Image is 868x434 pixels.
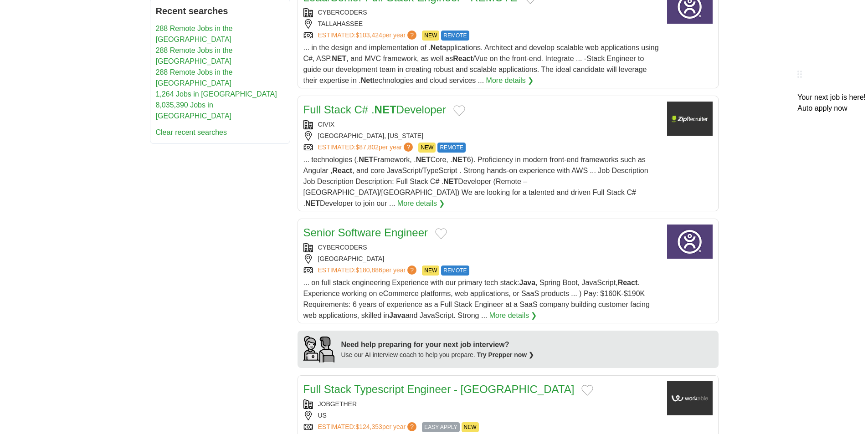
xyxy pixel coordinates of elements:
[341,339,534,350] div: Need help preparing for your next job interview?
[303,411,660,420] div: US
[435,228,447,239] button: Add to favorite jobs
[581,385,593,396] button: Add to favorite jobs
[397,198,445,209] a: More details ❯
[443,178,458,185] strong: NET
[318,143,415,153] a: ESTIMATED:$87,802per year?
[303,156,648,207] span: ... technologies (. Framework, . Core, . 6). Proficiency in modern front-end frameworks such as A...
[486,75,534,86] a: More details ❯
[355,266,382,274] span: $180,886
[303,383,575,395] a: Full Stack Typescript Engineer - [GEOGRAPHIC_DATA]
[303,254,660,264] div: [GEOGRAPHIC_DATA]
[462,422,479,432] span: NEW
[303,19,660,29] div: TALLAHASSEE
[389,311,406,319] strong: Java
[477,351,534,358] a: Try Prepper now ❯
[418,143,436,153] span: NEW
[318,244,367,251] a: CYBERCODERS
[422,266,439,276] span: NEW
[355,143,379,151] span: $87,802
[407,422,416,431] span: ?
[156,68,233,87] a: 288 Remote Jobs in the [GEOGRAPHIC_DATA]
[489,310,537,321] a: More details ❯
[422,31,439,41] span: NEW
[422,422,459,432] span: EASY APPLY
[453,55,473,62] strong: React
[318,266,419,276] a: ESTIMATED:$180,886per year?
[667,102,713,136] img: Company logo
[156,101,232,120] a: 8,035,390 Jobs in [GEOGRAPHIC_DATA]
[156,90,277,98] a: 1,264 Jobs in [GEOGRAPHIC_DATA]
[303,131,660,141] div: [GEOGRAPHIC_DATA], [US_STATE]
[305,199,320,207] strong: NET
[303,226,428,239] a: Senior Software Engineer
[332,55,346,62] strong: NET
[404,143,413,152] span: ?
[156,46,233,65] a: 288 Remote Jobs in the [GEOGRAPHIC_DATA]
[156,128,227,136] a: Clear recent searches
[667,381,713,415] img: Company logo
[375,103,396,116] strong: NET
[453,105,465,116] button: Add to favorite jobs
[431,44,442,51] strong: Net
[452,156,467,163] strong: NET
[359,156,373,163] strong: NET
[437,143,465,153] span: REMOTE
[303,279,650,319] span: ... on full stack engineering Experience with our primary tech stack: , Spring Boot, JavaScript, ...
[341,350,534,360] div: Use our AI interview coach to help you prepare.
[618,279,638,286] strong: React
[416,156,431,163] strong: NET
[303,44,659,84] span: ... in the design and implementation of . applications. Architect and develop scalable web applic...
[303,120,660,129] div: CIVIX
[519,279,536,286] strong: Java
[441,31,469,41] span: REMOTE
[407,266,416,275] span: ?
[318,422,419,432] a: ESTIMATED:$124,353per year?
[355,31,382,39] span: $103,424
[333,167,353,174] strong: React
[156,4,284,18] h2: Recent searches
[667,225,713,259] img: CyberCoders logo
[441,266,469,276] span: REMOTE
[361,77,373,84] strong: Net
[318,9,367,16] a: CYBERCODERS
[355,423,382,430] span: $124,353
[303,399,660,409] div: JOBGETHER
[156,25,233,43] a: 288 Remote Jobs in the [GEOGRAPHIC_DATA]
[303,103,446,116] a: Full Stack C# .NETDeveloper
[318,31,419,41] a: ESTIMATED:$103,424per year?
[407,31,416,40] span: ?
